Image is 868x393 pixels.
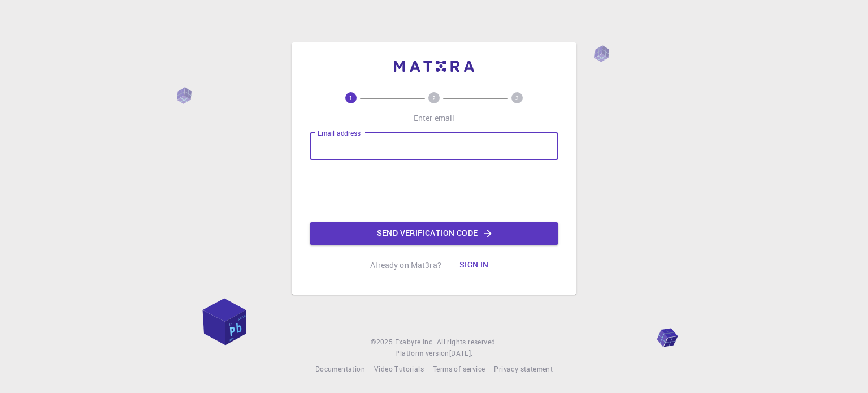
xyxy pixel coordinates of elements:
button: Sign in [450,254,498,277]
a: Privacy statement [494,364,553,375]
a: Documentation [315,364,365,375]
p: Already on Mat3ra? [370,260,441,271]
span: Video Tutorials [374,364,424,373]
iframe: reCAPTCHA [348,169,520,213]
text: 1 [349,94,353,102]
span: Documentation [315,364,365,373]
a: Video Tutorials [374,364,424,375]
span: [DATE] . [449,348,473,357]
span: Privacy statement [494,364,553,373]
text: 3 [515,94,519,102]
label: Email address [318,128,361,138]
span: Exabyte Inc. [395,337,435,346]
a: Terms of service [433,364,485,375]
span: Terms of service [433,364,485,373]
button: Send verification code [310,222,558,245]
span: All rights reserved. [437,336,497,348]
a: Exabyte Inc. [395,336,435,348]
span: © 2025 [371,336,394,348]
a: [DATE]. [449,348,473,359]
text: 2 [432,94,436,102]
span: Platform version [395,348,449,359]
p: Enter email [414,113,455,124]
